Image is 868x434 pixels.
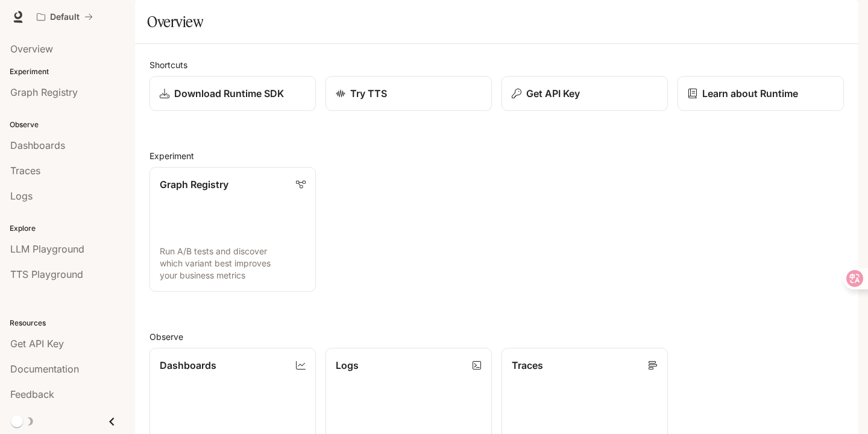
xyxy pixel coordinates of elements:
p: Download Runtime SDK [174,86,284,101]
p: Learn about Runtime [702,86,798,101]
h2: Observe [149,330,844,343]
button: Get API Key [502,76,668,111]
h1: Overview [147,10,203,34]
p: Try TTS [350,86,387,101]
h2: Shortcuts [149,58,844,71]
a: Download Runtime SDK [149,76,316,111]
p: Graph Registry [160,177,228,192]
p: Default [50,12,80,22]
p: Run A/B tests and discover which variant best improves your business metrics [160,245,306,281]
a: Try TTS [325,76,492,111]
a: Graph RegistryRun A/B tests and discover which variant best improves your business metrics [149,167,316,292]
a: Learn about Runtime [678,76,844,111]
p: Traces [512,358,543,373]
p: Get API Key [526,86,580,101]
button: All workspaces [31,5,98,29]
p: Dashboards [160,358,216,373]
p: Logs [336,358,359,373]
h2: Experiment [149,149,844,162]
